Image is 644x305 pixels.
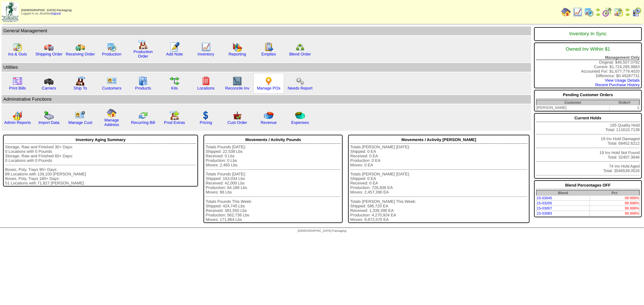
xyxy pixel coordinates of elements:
a: Cust Order [227,120,247,125]
img: cust_order.png [232,111,242,120]
img: locations.gif [201,76,211,86]
a: Ship To [74,86,87,90]
img: factory2.gif [75,76,85,86]
span: Logged in as Jkoehler [21,9,72,15]
span: [DEMOGRAPHIC_DATA] Packaging [21,9,72,12]
div: Movements / Activity [PERSON_NAME] [350,136,527,144]
img: factory.gif [138,40,148,49]
div: Pending Customer Orders [536,91,640,99]
a: Needs Report [288,86,312,90]
img: calendarblend.gif [602,7,612,17]
a: Carriers [42,86,56,90]
a: 15-03007 [537,206,552,210]
td: 99.999% [590,211,640,216]
a: Print Bills [9,86,26,90]
img: calendarprod.gif [107,42,117,52]
td: 99.998% [590,201,640,206]
img: managecust.png [75,111,86,120]
a: Locations [197,86,214,90]
img: workorder.gif [264,42,274,52]
a: Prod Extras [164,120,185,125]
div: 195 Quality Hold Total: 111610.7138 19 Inv Hold Damaged Total: 68452.6212 19 Inv Hold Not Found T... [534,113,642,179]
img: arrowright.gif [625,12,630,17]
a: Manage Cust [68,120,92,125]
td: 1 [610,105,640,110]
a: Reconcile Inv [225,86,249,90]
img: pie_chart.png [264,111,274,120]
img: calendarprod.gif [584,7,594,17]
div: Blend Percentages OFF [536,181,640,189]
a: Recurring Bill [131,120,155,125]
th: Blend [537,190,590,196]
a: Production Order [133,49,153,58]
img: pie_chart2.png [295,111,305,120]
div: Movements / Activity Pounds [206,136,341,144]
img: invoice2.gif [13,76,22,86]
img: home.gif [561,7,571,17]
img: truck2.gif [75,42,85,52]
img: calendarinout.gif [614,7,623,17]
div: Owned Inv Within $1 [536,44,640,55]
div: Inventory Aging Summary [5,136,196,144]
a: Empties [261,52,276,56]
a: Manage POs [257,86,280,90]
a: Recent Purchase History [595,83,640,87]
img: customers.gif [107,76,117,86]
img: zoroco-logo-small.webp [2,2,18,22]
a: Blend Order [289,52,311,56]
a: Products [135,86,151,90]
a: Manage Address [104,118,119,127]
td: General Management [2,27,531,35]
img: truck.gif [44,42,54,52]
a: 15-03083 [537,211,552,215]
img: orders.gif [170,42,179,52]
div: Current Holds [536,114,640,122]
a: Inventory [198,52,214,56]
img: import.gif [44,111,54,120]
div: Storage, Raw and Finished 30+ Days: 0 Locations with 0 Pounds Storage, Raw and Finished 60+ Days:... [5,145,196,185]
img: cabinet.gif [138,76,148,86]
td: Adminstrative Functions [2,95,531,104]
img: line_graph.gif [201,42,211,52]
td: 99.999% [590,196,640,201]
img: dollar.gif [201,111,211,120]
a: Kits [171,86,178,90]
a: Import Data [38,120,59,125]
img: calendarcustomer.gif [632,7,642,17]
th: Customer [537,100,610,105]
img: calendarinout.gif [13,42,22,52]
a: Pricing [200,120,212,125]
td: [PERSON_NAME] [537,105,610,110]
img: line_graph2.gif [232,76,242,86]
td: 99.999% [590,206,640,211]
img: arrowleft.gif [625,7,630,12]
img: po.png [264,76,274,86]
img: line_graph.gif [573,7,582,17]
a: View Usage Details [605,78,640,83]
a: Revenue [261,120,277,125]
img: home.gif [107,108,117,118]
td: Utilities [2,63,531,72]
a: Reporting [229,52,246,56]
a: Customers [102,86,121,90]
img: graph.gif [232,42,242,52]
img: network.png [295,42,305,52]
img: reconcile.gif [138,111,148,120]
a: Ins & Outs [8,52,27,56]
a: Add Note [166,52,183,56]
a: Shipping Order [35,52,62,56]
div: Management Only [536,55,640,60]
img: workflow.gif [170,76,179,86]
span: [DEMOGRAPHIC_DATA] Packaging [298,229,346,233]
img: prodextras.gif [170,111,179,120]
img: arrowright.gif [596,12,601,17]
img: truck3.gif [44,76,54,86]
div: Original: $46,507.0792 Current: $1,724,285.9883 Accounted For: $1,677,779.4020 Difference: $0.492... [534,42,642,88]
div: Totals Pounds [DATE]: Shipped: 22,538 Lbs Received: 0 Lbs Production: 0 Lbs Moves: 2,460 Lbs Tota... [206,145,341,222]
a: Production [102,52,121,56]
th: Pct [590,190,640,196]
a: (logout) [51,12,61,15]
a: 15-03205 [537,201,552,205]
div: Totals [PERSON_NAME] [DATE]: Shipped: 0 EA Received: 0 EA Production: 0 EA Moves: 0 EA Totals [PE... [350,145,527,222]
div: Inventory In Sync [536,28,640,40]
